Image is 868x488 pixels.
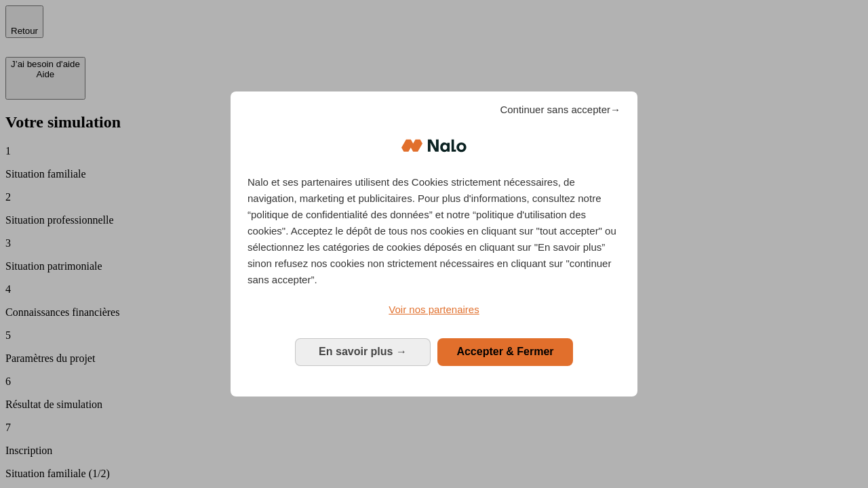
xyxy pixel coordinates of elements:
a: Voir nos partenaires [248,302,620,318]
img: Logo [401,125,467,166]
span: Accepter & Fermer [456,346,553,357]
p: Nalo et ses partenaires utilisent des Cookies strictement nécessaires, de navigation, marketing e... [248,174,620,288]
span: Continuer sans accepter→ [500,102,620,118]
button: En savoir plus: Configurer vos consentements [295,338,431,365]
div: Bienvenue chez Nalo Gestion du consentement [231,91,637,396]
button: Accepter & Fermer: Accepter notre traitement des données et fermer [437,338,573,365]
span: Voir nos partenaires [389,304,479,315]
span: En savoir plus → [319,346,407,357]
